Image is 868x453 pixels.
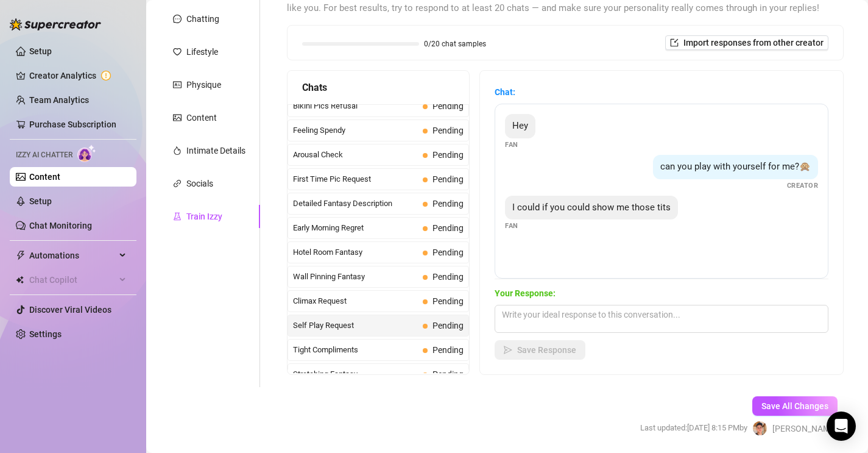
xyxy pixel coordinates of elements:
span: Pending [432,150,464,160]
div: Socials [186,177,213,190]
span: I could if you could show me those tits [512,202,671,213]
span: Chats [302,80,327,95]
span: Hotel Room Fantasy [293,246,418,259]
a: Chat Monitoring [29,221,92,230]
span: Hey [512,120,528,131]
div: Open Intercom Messenger [827,412,856,441]
span: Pending [432,345,464,355]
span: message [173,15,182,23]
span: First Time Pic Request [293,173,418,185]
button: Save Response [495,340,585,360]
div: Content [186,111,217,124]
span: Feeling Spendy [293,124,418,137]
span: Early Morning Regret [293,222,418,234]
span: idcard [173,80,182,89]
span: heart [173,48,182,56]
button: Save All Changes [752,396,838,416]
span: Bikini Pics Refusal [293,100,418,112]
a: Purchase Subscription [29,119,116,129]
span: Izzy AI Chatter [16,149,72,161]
span: Pending [432,101,464,111]
span: Self Play Request [293,319,418,332]
span: can you play with yourself for me?🙊 [660,161,811,172]
span: Stretching Fantasy [293,368,418,380]
span: Arousal Check [293,149,418,161]
div: Chatting [186,12,219,26]
span: Pending [432,223,464,233]
a: Content [29,172,60,182]
span: Pending [432,126,464,135]
span: Fan [505,221,518,231]
span: Wall Pinning Fantasy [293,271,418,283]
span: fire [173,146,182,155]
span: Chat Copilot [29,270,116,290]
a: Settings [29,329,62,339]
a: Team Analytics [29,95,89,105]
span: Climax Request [293,295,418,307]
img: AI Chatter [77,144,96,162]
span: import [670,38,679,47]
a: Setup [29,196,52,206]
span: Pending [432,296,464,306]
a: Discover Viral Videos [29,305,111,315]
a: Creator Analytics exclamation-circle [29,66,127,85]
span: Pending [432,369,464,379]
div: Train Izzy [186,210,222,223]
span: Fan [505,140,518,150]
span: Pending [432,321,464,330]
strong: Your Response: [495,288,556,298]
div: Physique [186,78,221,91]
span: Pending [432,248,464,257]
button: Import responses from other creator [665,35,828,50]
div: Intimate Details [186,144,245,157]
span: [PERSON_NAME] [772,422,838,435]
span: Creator [787,180,819,191]
span: experiment [173,212,182,221]
div: Lifestyle [186,45,218,59]
img: Chat Copilot [16,276,24,284]
span: 0/20 chat samples [424,40,486,48]
img: Andrzej Knapczyk [753,421,767,435]
span: Automations [29,246,116,265]
span: Save All Changes [761,401,828,411]
span: Last updated: [DATE] 8:15 PM by [640,422,747,434]
span: Import responses from other creator [683,38,824,48]
span: link [173,179,182,188]
strong: Chat: [495,87,515,97]
span: Pending [432,199,464,209]
span: Pending [432,174,464,184]
img: logo-BBDzfeDw.svg [10,18,101,30]
span: picture [173,113,182,122]
span: Tight Compliments [293,344,418,356]
span: Pending [432,272,464,282]
span: Detailed Fantasy Description [293,198,418,210]
span: thunderbolt [16,251,26,260]
a: Setup [29,46,52,56]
